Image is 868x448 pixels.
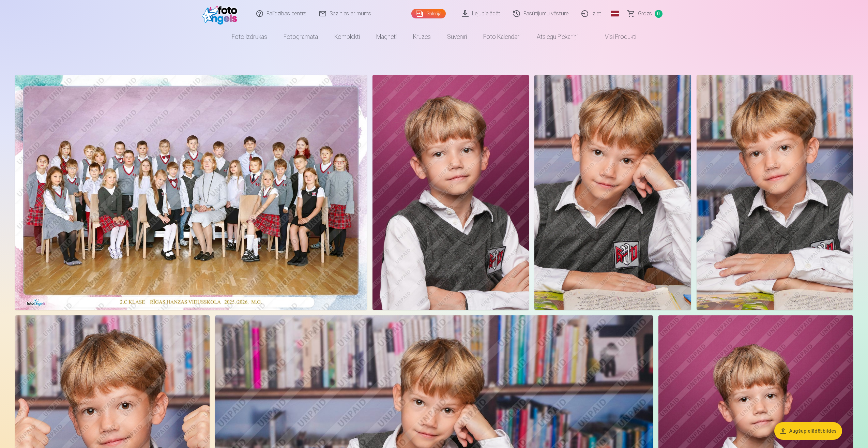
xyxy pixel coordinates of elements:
[475,27,529,46] a: Foto kalendāri
[275,27,326,46] a: Fotogrāmata
[638,10,652,18] span: Grozs
[202,3,241,25] img: /fa1
[586,27,644,46] a: Visi produkti
[774,422,842,440] button: Augšupielādēt bildes
[405,27,439,46] a: Krūzes
[529,27,586,46] a: Atslēgu piekariņi
[224,27,275,46] a: Foto izdrukas
[411,9,446,18] a: Galerija
[439,27,475,46] a: Suvenīri
[326,27,368,46] a: Komplekti
[368,27,405,46] a: Magnēti
[655,10,663,18] span: 0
